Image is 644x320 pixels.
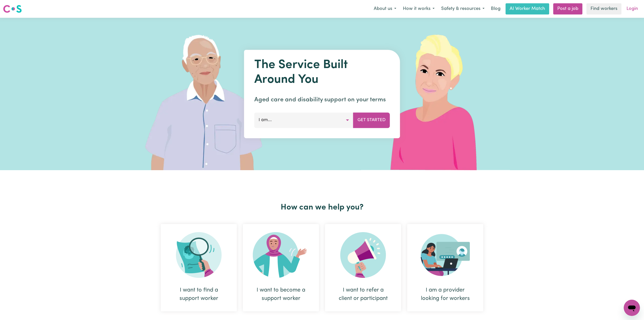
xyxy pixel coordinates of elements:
div: I am a provider looking for workers [419,286,471,303]
img: Provider [421,232,470,278]
a: Careseekers logo [3,3,22,15]
div: I want to find a support worker [173,286,225,303]
img: Careseekers logo [3,4,22,13]
div: I am a provider looking for workers [407,224,483,311]
button: About us [370,4,400,14]
button: I am... [254,113,353,128]
div: I want to refer a client or participant [325,224,401,311]
img: Become Worker [253,232,309,278]
div: I want to refer a client or participant [337,286,389,303]
h1: The Service Built Around You [254,58,390,87]
p: Aged care and disability support on your terms [254,95,390,104]
a: Blog [488,3,504,14]
div: I want to become a support worker [243,224,319,311]
button: How it works [400,4,438,14]
div: I want to become a support worker [255,286,307,303]
button: Get Started [353,113,390,128]
iframe: Button to launch messaging window [624,300,640,316]
div: I want to find a support worker [161,224,237,311]
a: AI Worker Match [506,3,549,14]
a: Find workers [586,3,621,14]
a: Login [623,3,641,14]
img: Search [176,232,222,278]
button: Safety & resources [438,4,488,14]
a: Post a job [553,3,582,14]
img: Refer [340,232,386,278]
h2: How can we help you? [158,203,486,212]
